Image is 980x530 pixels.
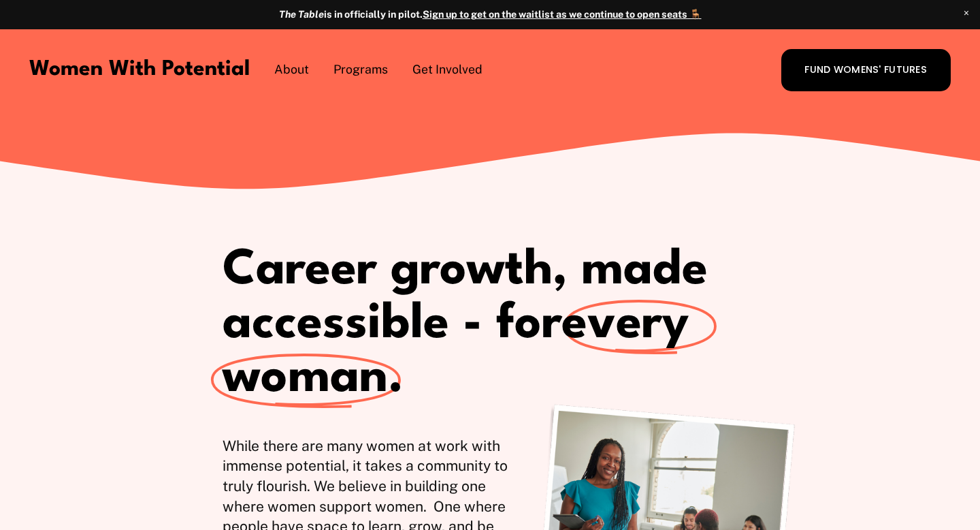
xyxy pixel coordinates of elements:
[333,61,388,78] span: Programs
[279,8,423,20] strong: is in officially in pilot.
[333,61,388,80] a: folder dropdown
[279,8,324,20] em: The Table
[781,49,951,92] a: FUND WOMENS' FUTURES
[423,8,702,20] a: Sign up to get on the waitlist as we continue to open seats 🪑
[412,61,483,80] a: folder dropdown
[29,59,250,80] a: Women With Potential
[274,61,309,78] span: About
[223,245,834,406] h1: Career growth, made accessible - for .
[274,61,309,80] a: folder dropdown
[412,61,483,78] span: Get Involved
